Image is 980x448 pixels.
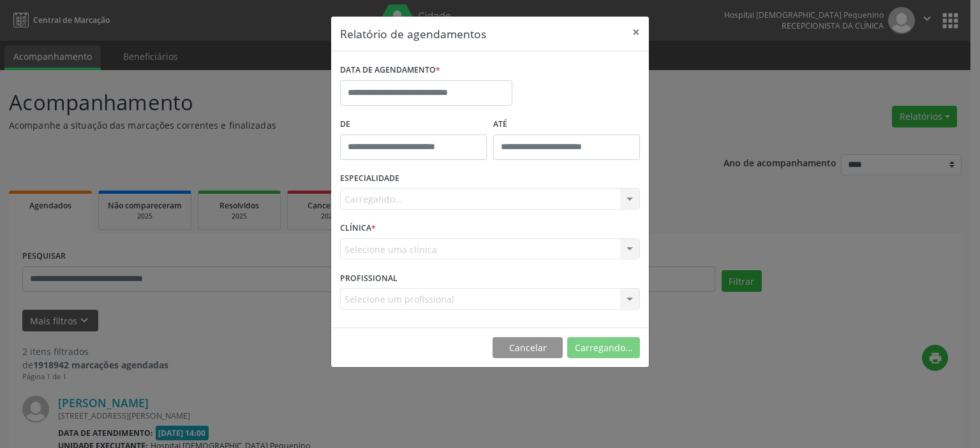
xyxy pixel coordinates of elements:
label: CLÍNICA [340,219,376,238]
h5: Relatório de agendamentos [340,25,486,42]
label: PROFISSIONAL [340,268,397,288]
label: De [340,115,487,134]
label: ESPECIALIDADE [340,169,399,189]
label: DATA DE AGENDAMENTO [340,61,440,80]
button: Carregando... [567,337,640,359]
button: Cancelar [493,337,563,359]
button: Close [623,17,649,48]
label: ATÉ [493,115,640,134]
